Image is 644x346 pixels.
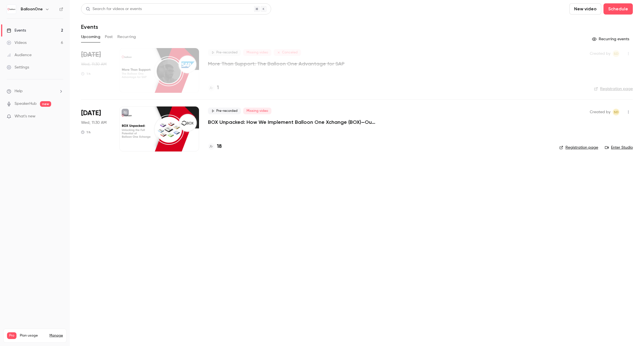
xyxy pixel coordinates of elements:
[590,109,610,115] span: Created by
[15,88,23,94] span: Help
[243,49,271,56] span: Missing video
[81,106,110,151] div: Sep 10 Wed, 11:30 AM (Europe/London)
[208,119,376,125] a: BOX Unpacked: How We Implement Balloon One Xchange (BOX)—Our Proven Project Methodology
[81,32,100,41] button: Upcoming
[614,109,619,115] span: SD
[56,114,63,119] iframe: Noticeable Trigger
[208,108,241,114] span: Pre-recorded
[7,40,27,46] div: Videos
[86,6,142,12] div: Search for videos or events
[81,120,106,125] span: Wed, 11:30 AM
[7,332,16,339] span: Pro
[243,108,271,114] span: Missing video
[208,143,222,150] a: 18
[208,49,241,56] span: Pre-recorded
[559,145,598,150] a: Registration page
[81,72,91,76] div: 1 h
[7,65,29,70] div: Settings
[15,101,37,107] a: SpeakerHub
[217,143,222,150] h4: 18
[614,50,619,57] span: SD
[81,109,101,118] span: [DATE]
[208,60,344,67] a: More Than Support: The Balloon One Advantage for SAP
[15,113,35,119] span: What's new
[117,32,136,41] button: Recurring
[569,3,601,15] button: New video
[20,333,46,338] span: Plan usage
[589,35,633,44] button: Recurring events
[7,5,16,14] img: BalloonOne
[81,130,91,134] div: 1 h
[594,86,633,92] a: Registration page
[7,28,26,33] div: Events
[605,145,633,150] a: Enter Studio
[81,23,98,30] h1: Events
[613,109,619,115] span: Sitara Duggal
[81,50,101,59] span: [DATE]
[21,6,43,12] h6: BalloonOne
[81,48,110,93] div: Sep 3 Wed, 11:30 AM (Europe/London)
[208,84,219,92] a: 1
[105,32,113,41] button: Past
[217,84,219,92] h4: 1
[81,61,106,67] span: Wed, 11:30 AM
[603,3,633,15] button: Schedule
[49,333,63,338] a: Manage
[7,88,63,94] li: help-dropdown-opener
[613,50,619,57] span: Sitara Duggal
[7,52,32,58] div: Audience
[274,49,301,56] span: Canceled
[40,101,51,107] span: new
[590,50,610,57] span: Created by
